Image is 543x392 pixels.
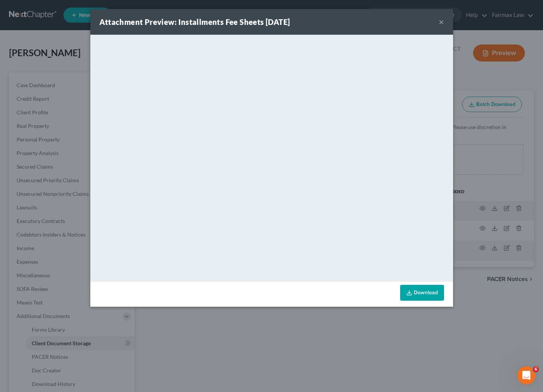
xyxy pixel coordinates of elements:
[400,285,444,301] a: Download
[90,35,453,280] iframe: <object ng-attr-data='[URL][DOMAIN_NAME]' type='application/pdf' width='100%' height='650px'></ob...
[439,17,444,26] button: ×
[533,366,539,372] span: 6
[99,17,290,26] strong: Attachment Preview: Installments Fee Sheets [DATE]
[517,366,535,384] iframe: Intercom live chat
